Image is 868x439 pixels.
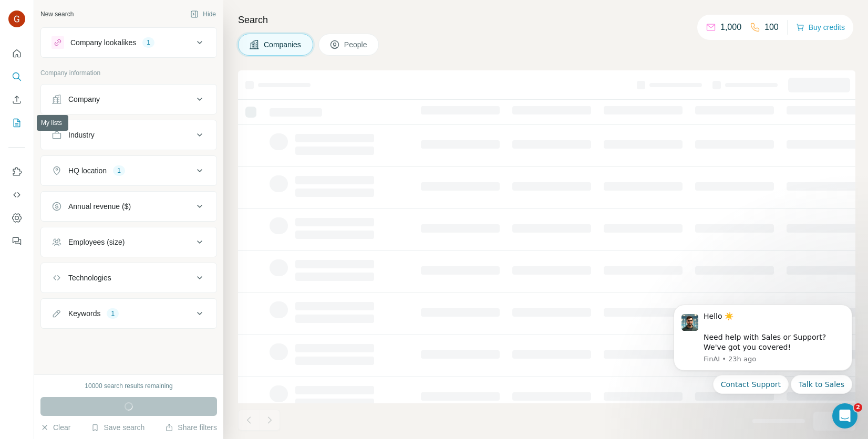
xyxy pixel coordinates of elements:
div: Keywords [68,308,100,319]
div: 1 [142,38,154,47]
button: Technologies [41,265,216,290]
button: Hide [183,6,223,22]
span: People [344,39,368,50]
div: Technologies [68,273,111,283]
button: Search [8,67,25,86]
div: Company [68,94,100,104]
span: 2 [854,403,862,412]
button: Quick start [8,44,25,63]
img: Avatar [8,11,25,27]
p: 1,000 [720,21,741,34]
h4: Search [238,13,855,27]
button: Company [41,87,216,112]
button: My lists [8,113,25,132]
button: Save search [91,422,144,433]
div: Industry [68,130,95,140]
p: Company information [40,68,217,78]
button: Enrich CSV [8,90,25,109]
button: Use Surfe API [8,185,25,204]
iframe: Intercom live chat [832,403,857,428]
div: New search [40,9,74,19]
button: Dashboard [8,208,25,227]
button: Keywords1 [41,301,216,326]
div: 1 [107,309,119,318]
button: Use Surfe on LinkedIn [8,162,25,181]
button: Company lookalikes1 [41,30,216,55]
iframe: Intercom notifications message [658,296,868,400]
div: Company lookalikes [70,37,136,48]
button: Share filters [165,422,217,433]
div: 10000 search results remaining [85,381,172,391]
button: Employees (size) [41,229,216,255]
div: Annual revenue ($) [68,201,131,212]
button: Feedback [8,232,25,250]
div: 1 [113,166,125,175]
button: Industry [41,122,216,148]
p: 100 [764,21,779,34]
button: Buy credits [796,20,845,35]
button: Clear [40,422,70,433]
div: HQ location [68,165,107,176]
button: HQ location1 [41,158,216,183]
div: Employees (size) [68,237,125,247]
button: Annual revenue ($) [41,194,216,219]
span: Companies [264,39,302,50]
